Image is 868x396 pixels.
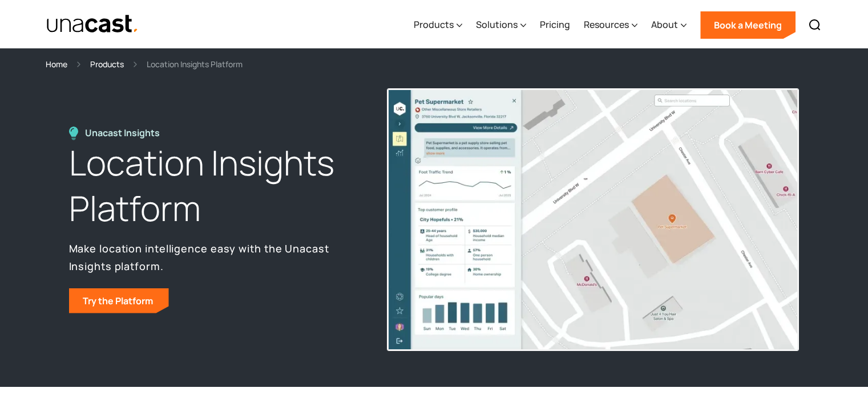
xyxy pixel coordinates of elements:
div: Unacast Insights [85,126,165,140]
img: Search icon [808,18,822,32]
div: About [651,2,687,48]
div: Location Insights Platform [147,58,243,71]
a: Try the Platform [69,288,169,313]
p: Make location intelligence easy with the Unacast Insights platform. [69,240,361,274]
h1: Location Insights Platform [69,140,361,231]
div: Resources [584,2,637,48]
div: Solutions [476,2,526,48]
div: Products [414,18,454,31]
div: Products [414,2,462,48]
div: Resources [584,18,629,31]
img: Location Insights Platform icon [69,126,78,140]
a: Pricing [540,2,570,48]
div: Solutions [476,18,518,31]
a: home [46,14,139,34]
a: Book a Meeting [700,11,796,39]
div: About [651,18,678,31]
img: Unacast text logo [46,14,139,34]
a: Products [90,58,124,71]
a: Home [46,58,67,71]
